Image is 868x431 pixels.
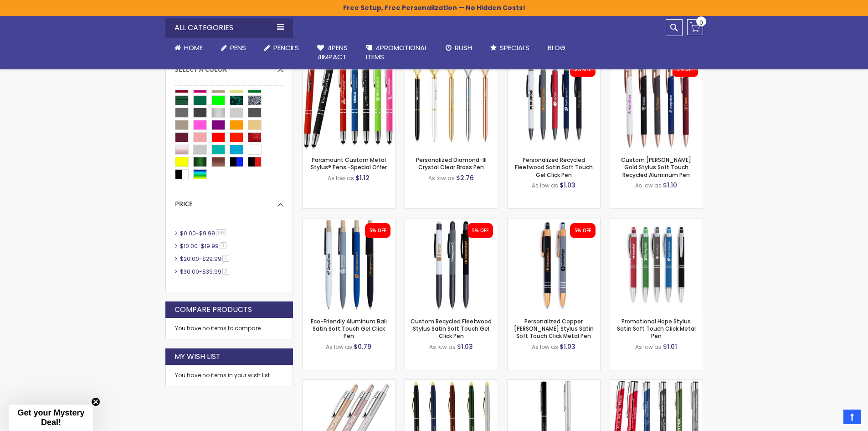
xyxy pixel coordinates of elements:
[699,18,703,27] span: 0
[687,19,703,35] a: 0
[220,242,226,249] span: 3
[472,228,488,234] div: 5% OFF
[212,38,255,58] a: Pens
[91,397,100,406] button: Close teaser
[455,43,472,52] span: Rush
[405,57,498,150] img: Personalized Diamond-III Crystal Clear Brass Pen
[202,255,221,263] span: $29.99
[273,43,299,52] span: Pencils
[175,305,252,315] strong: Compare Products
[303,218,395,311] img: Eco-Friendly Aluminum Bali Satin Soft Touch Gel Click Pen
[255,38,308,58] a: Pencils
[202,268,221,275] span: $39.99
[180,255,199,263] span: $20.00
[178,242,230,250] a: $10.00-$19.993
[17,408,84,427] span: Get your Mystery Deal!
[429,343,456,351] span: As low as
[311,317,387,340] a: Eco-Friendly Aluminum Bali Satin Soft Touch Gel Click Pen
[178,255,232,263] a: $20.00-$29.996
[532,343,558,351] span: As low as
[222,255,229,262] span: 6
[165,38,212,58] a: Home
[222,268,229,275] span: 3
[481,38,539,58] a: Specials
[354,342,371,351] span: $0.79
[370,228,386,234] div: 5% OFF
[575,66,591,73] div: 5% OFF
[635,343,662,351] span: As low as
[178,229,230,237] a: $0.00-$9.99198
[456,173,474,182] span: $2.76
[180,268,199,275] span: $30.00
[428,174,455,182] span: As low as
[180,229,196,237] span: $0.00
[326,343,352,351] span: As low as
[303,218,395,226] a: Eco-Friendly Aluminum Bali Satin Soft Touch Gel Click Pen
[621,156,691,178] a: Custom [PERSON_NAME] Gold Stylus Soft Touch Recycled Aluminum Pen
[303,379,395,387] a: Promo Broadway Stylus Metallic Click Metal Pen
[405,379,498,387] a: Cooper Deluxe Metal Pen w/Gold Trim
[677,66,693,73] div: 5% OFF
[514,317,594,340] a: Personalized Copper [PERSON_NAME] Stylus Satin Soft Touch Click Metal Pen
[610,218,703,226] a: Promotional Hope Stylus Satin Soft Touch Click Metal Pen
[230,43,246,52] span: Pens
[303,57,395,150] img: Paramount Custom Metal Stylus® Pens -Special Offer
[9,405,93,431] div: Get your Mystery Deal!Close teaser
[175,372,283,379] div: You have no items in your wish list.
[617,317,696,340] a: Promotional Hope Stylus Satin Soft Touch Click Metal Pen
[508,218,600,311] img: Personalized Copper Penny Stylus Satin Soft Touch Click Metal Pen
[405,218,498,226] a: Custom Recycled Fleetwood Stylus Satin Soft Touch Gel Click Pen
[515,156,593,178] a: Personalized Recycled Fleetwood Satin Soft Touch Gel Click Pen
[532,182,558,189] span: As low as
[311,156,387,171] a: Paramount Custom Metal Stylus® Pens -Special Offer
[508,57,600,150] img: Personalized Recycled Fleetwood Satin Soft Touch Gel Click Pen
[539,38,575,58] a: Blog
[610,379,703,387] a: Paradigm Plus Custom Metal Pens
[175,352,221,362] strong: My Wish List
[366,43,427,62] span: 4PROMOTIONAL ITEMS
[355,173,370,182] span: $1.12
[175,193,283,208] div: Price
[663,342,677,351] span: $1.01
[165,18,293,38] div: All Categories
[548,43,565,52] span: Blog
[416,156,487,171] a: Personalized Diamond-III Crystal Clear Brass Pen
[165,318,293,339] div: You have no items to compare.
[308,38,357,68] a: 4Pens4impact
[317,43,348,62] span: 4Pens 4impact
[500,43,529,52] span: Specials
[793,406,868,431] iframe: Google Отзывы клиентов
[180,242,198,250] span: $10.00
[437,38,481,58] a: Rush
[560,342,575,351] span: $1.03
[663,181,677,190] span: $1.10
[328,174,354,182] span: As low as
[178,268,232,275] a: $30.00-$39.993
[184,43,203,52] span: Home
[508,379,600,387] a: Berkley Ballpoint Pen with Chrome Trim
[575,228,591,234] div: 5% OFF
[610,57,703,150] img: Custom Lexi Rose Gold Stylus Soft Touch Recycled Aluminum Pen
[201,242,219,250] span: $19.99
[216,229,226,236] span: 198
[508,218,600,226] a: Personalized Copper Penny Stylus Satin Soft Touch Click Metal Pen
[457,342,473,351] span: $1.03
[635,182,662,189] span: As low as
[610,218,703,311] img: Promotional Hope Stylus Satin Soft Touch Click Metal Pen
[405,218,498,311] img: Custom Recycled Fleetwood Stylus Satin Soft Touch Gel Click Pen
[411,317,492,340] a: Custom Recycled Fleetwood Stylus Satin Soft Touch Gel Click Pen
[560,181,575,190] span: $1.03
[199,229,215,237] span: $9.99
[357,38,437,68] a: 4PROMOTIONALITEMS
